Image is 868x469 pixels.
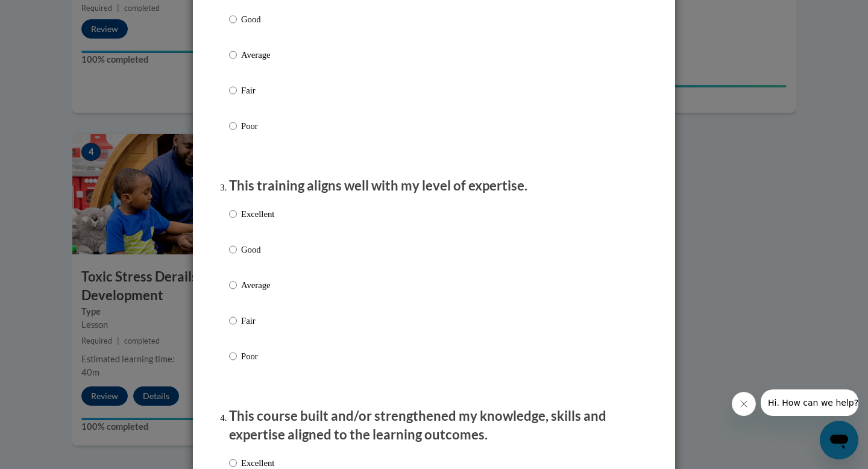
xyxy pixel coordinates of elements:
p: Excellent [241,207,274,221]
p: Good [241,243,274,256]
p: Fair [241,84,274,97]
input: Good [229,243,237,256]
p: Poor [241,350,274,363]
p: Poor [241,119,274,133]
iframe: Close message [732,392,756,416]
input: Good [229,13,237,26]
iframe: Message from company [761,389,858,416]
input: Average [229,48,237,61]
input: Poor [229,350,237,363]
p: Average [241,48,274,61]
p: Fair [241,314,274,327]
input: Fair [229,314,237,327]
p: This course built and/or strengthened my knowledge, skills and expertise aligned to the learning ... [229,407,639,444]
input: Poor [229,119,237,133]
input: Average [229,279,237,292]
p: Average [241,279,274,292]
input: Fair [229,84,237,97]
p: Good [241,13,274,26]
input: Excellent [229,207,237,221]
p: This training aligns well with my level of expertise. [229,177,639,195]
